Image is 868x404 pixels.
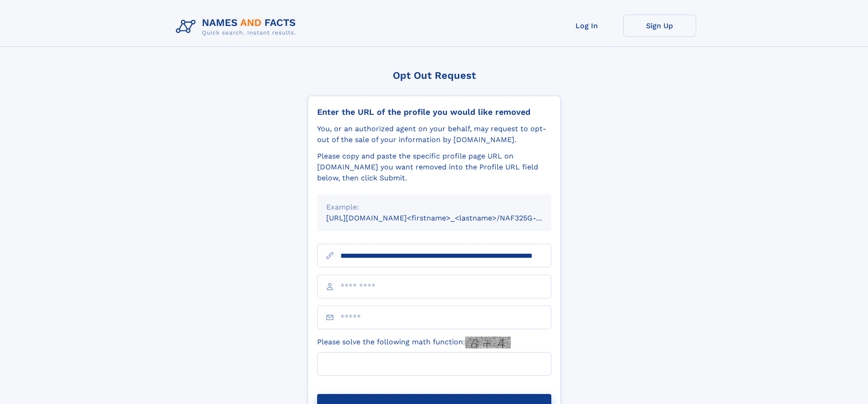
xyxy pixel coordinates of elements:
div: You, or an authorized agent on your behalf, may request to opt-out of the sale of your informatio... [317,123,551,145]
small: [URL][DOMAIN_NAME]<firstname>_<lastname>/NAF325G-xxxxxxxx [326,214,569,222]
label: Please solve the following math function: [317,337,511,348]
div: Opt Out Request [308,70,561,81]
div: Enter the URL of the profile you would like removed [317,107,551,117]
div: Example: [326,202,542,213]
img: Logo Names and Facts [172,15,303,39]
div: Please copy and paste the specific profile page URL on [DOMAIN_NAME] you want removed into the Pr... [317,151,551,184]
a: Log In [550,15,623,37]
a: Sign Up [623,15,696,37]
